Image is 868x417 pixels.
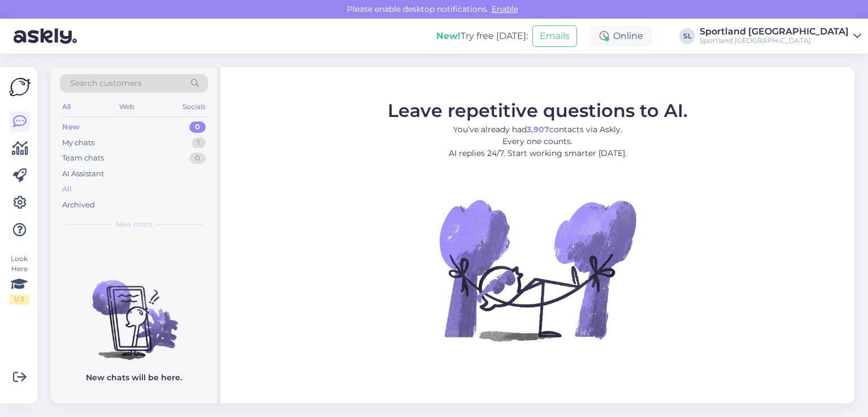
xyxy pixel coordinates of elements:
div: All [62,184,72,195]
span: Search customers [70,77,142,89]
div: Sportland [GEOGRAPHIC_DATA] [700,36,849,45]
div: 1 / 3 [9,294,29,305]
div: Try free [DATE]: [436,29,528,43]
p: You’ve already had contacts via Askly. Every one counts. AI replies 24/7. Start working smarter [... [388,123,688,159]
b: New! [436,31,461,41]
div: 0 [189,121,206,133]
div: Online [591,26,652,46]
div: Socials [180,99,208,114]
div: Team chats [62,153,104,164]
div: Archived [62,199,95,211]
span: New chats [116,219,152,229]
img: No Chat active [436,168,639,371]
div: Web [117,99,137,114]
a: Sportland [GEOGRAPHIC_DATA]Sportland [GEOGRAPHIC_DATA] [700,27,861,45]
span: Enable [488,4,522,14]
img: No chats [51,260,217,362]
b: 3,907 [527,124,549,134]
div: All [60,99,73,114]
p: New chats will be here. [86,372,182,384]
button: Emails [532,25,577,47]
span: Leave repetitive questions to AI. [388,99,688,121]
div: New [62,121,80,133]
div: 0 [189,153,206,164]
div: SL [679,28,695,44]
div: 1 [192,137,206,149]
div: Sportland [GEOGRAPHIC_DATA] [700,27,849,36]
div: Look Here [9,254,29,305]
div: AI Assistant [62,168,104,180]
div: My chats [62,137,94,149]
img: Askly Logo [9,76,31,98]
